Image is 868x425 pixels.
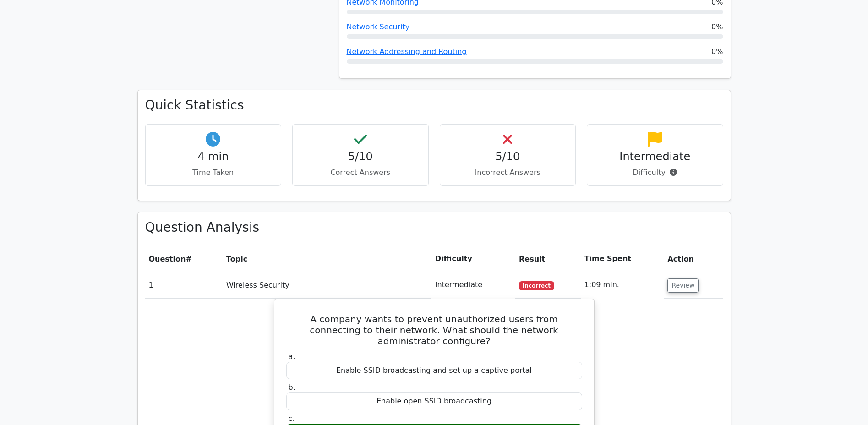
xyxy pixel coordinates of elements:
th: Action [664,246,723,272]
span: 0% [711,46,723,57]
h4: 5/10 [300,150,421,163]
span: c. [289,414,295,423]
th: # [145,246,223,272]
th: Result [515,246,581,272]
h3: Quick Statistics [145,98,723,113]
p: Difficulty [595,167,715,178]
p: Correct Answers [300,167,421,178]
p: Time Taken [153,167,274,178]
th: Difficulty [431,246,515,272]
td: Intermediate [431,272,515,298]
button: Review [667,278,699,293]
span: Question [149,255,186,263]
span: a. [289,352,295,361]
a: Network Addressing and Routing [347,47,467,56]
div: Enable SSID broadcasting and set up a captive portal [286,362,582,380]
p: Incorrect Answers [448,167,568,178]
td: Wireless Security [223,272,431,298]
th: Time Spent [581,246,664,272]
td: 1:09 min. [581,272,664,298]
span: b. [289,383,295,392]
span: 0% [711,22,723,33]
h5: A company wants to prevent unauthorized users from connecting to their network. What should the n... [285,314,583,347]
h3: Question Analysis [145,220,723,235]
a: Network Security [347,22,410,31]
div: Enable open SSID broadcasting [286,392,582,410]
td: 1 [145,272,223,298]
span: Incorrect [519,281,554,290]
h4: 4 min [153,150,274,163]
th: Topic [223,246,431,272]
h4: 5/10 [448,150,568,163]
h4: Intermediate [595,150,715,163]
